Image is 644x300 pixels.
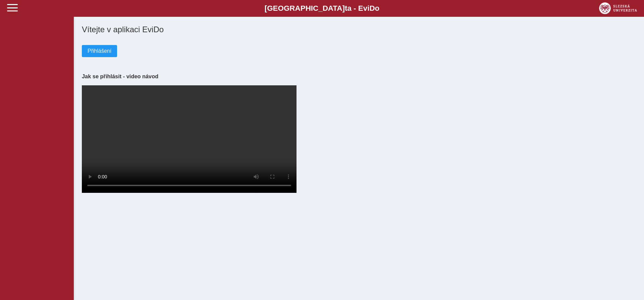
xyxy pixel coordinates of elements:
span: t [345,4,347,12]
span: D [369,4,375,12]
h1: Vítejte v aplikaci EviDo [82,25,636,34]
img: logo_web_su.png [599,2,637,14]
h3: Jak se přihlásit - video návod [82,73,636,80]
button: Přihlášení [82,45,117,57]
video: Your browser does not support the video tag. [82,85,297,193]
b: [GEOGRAPHIC_DATA] a - Evi [20,4,624,13]
span: Přihlášení [88,48,111,54]
span: o [375,4,380,12]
